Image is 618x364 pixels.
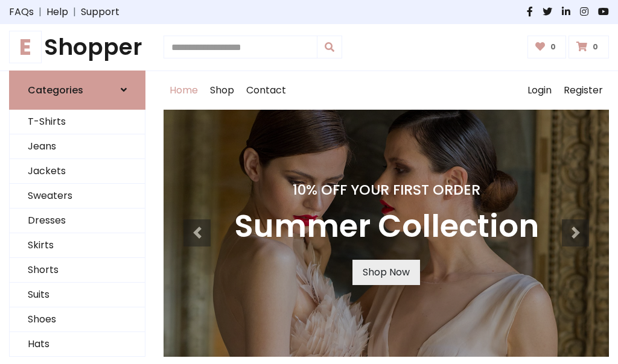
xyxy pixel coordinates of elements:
[204,71,240,110] a: Shop
[34,5,46,19] span: |
[10,209,145,233] a: Dresses
[10,134,145,159] a: Jeans
[9,34,145,61] h1: Shopper
[9,34,145,61] a: EShopper
[68,5,81,19] span: |
[240,71,292,110] a: Contact
[9,31,42,63] span: E
[569,36,609,58] a: 0
[10,184,145,209] a: Sweaters
[234,181,539,198] h4: 10% Off Your First Order
[521,71,558,110] a: Login
[352,260,420,285] a: Shop Now
[28,84,83,96] h6: Categories
[590,42,601,52] span: 0
[10,233,145,258] a: Skirts
[164,71,204,110] a: Home
[9,5,34,19] a: FAQs
[10,332,145,357] a: Hats
[527,36,567,58] a: 0
[10,258,145,283] a: Shorts
[81,5,119,19] a: Support
[558,71,609,110] a: Register
[10,110,145,134] a: T-Shirts
[46,5,68,19] a: Help
[10,307,145,332] a: Shoes
[234,208,539,245] h3: Summer Collection
[10,283,145,307] a: Suits
[9,71,145,110] a: Categories
[10,159,145,184] a: Jackets
[547,42,559,52] span: 0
